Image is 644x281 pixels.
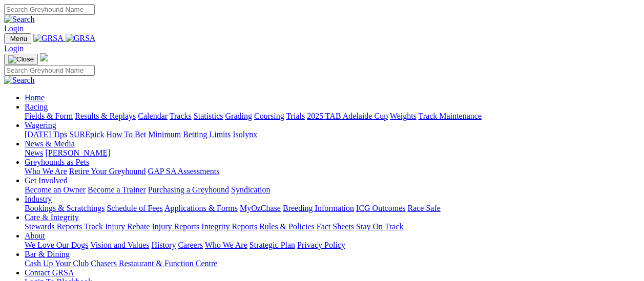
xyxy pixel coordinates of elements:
[25,259,89,268] a: Cash Up Your Club
[25,176,68,185] a: Get Involved
[25,268,74,277] a: Contact GRSA
[69,167,146,176] a: Retire Your Greyhound
[231,185,270,194] a: Syndication
[283,204,354,212] a: Breeding Information
[4,24,24,33] a: Login
[240,204,281,212] a: MyOzChase
[25,222,82,231] a: Stewards Reports
[419,112,482,120] a: Track Maintenance
[250,241,295,249] a: Strategic Plan
[25,93,45,102] a: Home
[390,112,417,120] a: Weights
[194,112,223,120] a: Statistics
[4,33,31,44] button: Toggle navigation
[4,76,35,85] img: Search
[152,222,199,231] a: Injury Reports
[25,222,640,231] div: Care & Integrity
[25,185,640,194] div: Get Involved
[8,55,34,63] img: Close
[25,167,67,176] a: Who We Are
[88,185,146,194] a: Become a Trainer
[233,130,257,139] a: Isolynx
[91,259,217,268] a: Chasers Restaurant & Function Centre
[25,167,640,176] div: Greyhounds as Pets
[25,112,640,121] div: Racing
[25,130,67,139] a: [DATE] Tips
[69,130,104,139] a: SUREpick
[297,241,345,249] a: Privacy Policy
[25,204,105,212] a: Bookings & Scratchings
[25,158,89,166] a: Greyhounds as Pets
[90,241,149,249] a: Vision and Values
[107,130,147,139] a: How To Bet
[66,34,96,43] img: GRSA
[33,34,64,43] img: GRSA
[259,222,315,231] a: Rules & Policies
[107,204,162,212] a: Schedule of Fees
[4,54,38,65] button: Toggle navigation
[25,139,75,148] a: News & Media
[10,35,27,42] span: Menu
[25,148,640,158] div: News & Media
[407,204,440,212] a: Race Safe
[148,167,220,176] a: GAP SA Assessments
[45,148,110,157] a: [PERSON_NAME]
[151,241,176,249] a: History
[286,112,305,120] a: Trials
[25,112,73,120] a: Fields & Form
[4,15,35,24] img: Search
[4,65,95,76] input: Search
[317,222,354,231] a: Fact Sheets
[148,130,231,139] a: Minimum Betting Limits
[201,222,257,231] a: Integrity Reports
[205,241,247,249] a: Who We Are
[25,185,86,194] a: Become an Owner
[75,112,136,120] a: Results & Replays
[178,241,203,249] a: Careers
[25,241,640,250] div: About
[25,102,48,111] a: Racing
[25,130,640,139] div: Wagering
[356,222,403,231] a: Stay On Track
[4,44,24,53] a: Login
[164,204,238,212] a: Applications & Forms
[25,259,640,268] div: Bar & Dining
[25,204,640,213] div: Industry
[25,194,52,203] a: Industry
[40,53,48,61] img: logo-grsa-white.png
[138,112,168,120] a: Calendar
[4,4,95,15] input: Search
[25,148,43,157] a: News
[356,204,405,212] a: ICG Outcomes
[84,222,150,231] a: Track Injury Rebate
[25,231,45,240] a: About
[254,112,284,120] a: Coursing
[225,112,252,120] a: Grading
[25,250,70,258] a: Bar & Dining
[170,112,192,120] a: Tracks
[148,185,229,194] a: Purchasing a Greyhound
[25,213,79,222] a: Care & Integrity
[307,112,388,120] a: 2025 TAB Adelaide Cup
[25,241,88,249] a: We Love Our Dogs
[25,121,56,129] a: Wagering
